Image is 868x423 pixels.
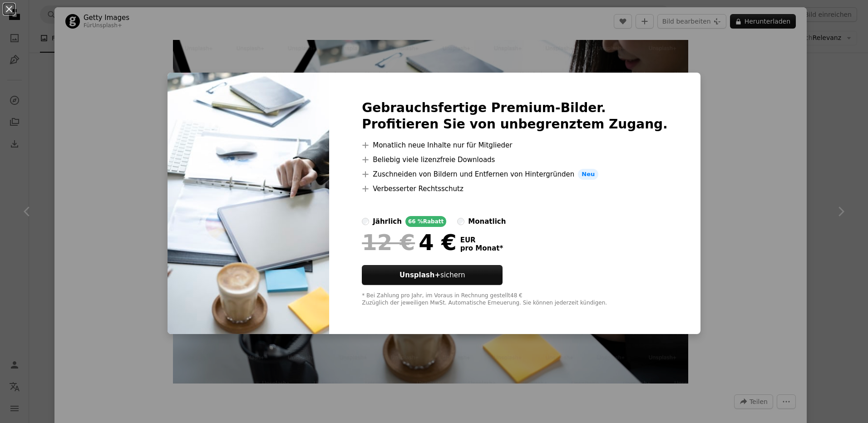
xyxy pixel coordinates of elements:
[373,216,402,227] div: jährlich
[362,265,503,285] button: Unsplash+sichern
[168,73,329,334] img: premium_photo-1661774187867-c6f128744e1c
[457,218,464,225] input: monatlich
[460,236,503,244] span: EUR
[362,231,456,254] div: 4 €
[362,100,668,133] h2: Gebrauchsfertige Premium-Bilder. Profitieren Sie von unbegrenztem Zugang.
[362,154,668,165] li: Beliebig viele lizenzfreie Downloads
[362,169,668,180] li: Zuschneiden von Bildern und Entfernen von Hintergründen
[468,216,506,227] div: monatlich
[362,292,668,307] div: * Bei Zahlung pro Jahr, im Voraus in Rechnung gestellt 48 € Zuzüglich der jeweiligen MwSt. Automa...
[362,140,668,151] li: Monatlich neue Inhalte nur für Mitglieder
[362,218,369,225] input: jährlich66 %Rabatt
[578,169,598,180] span: Neu
[399,271,440,279] strong: Unsplash+
[362,183,668,194] li: Verbesserter Rechtsschutz
[405,216,446,227] div: 66 % Rabatt
[362,231,415,254] span: 12 €
[460,244,503,252] span: pro Monat *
